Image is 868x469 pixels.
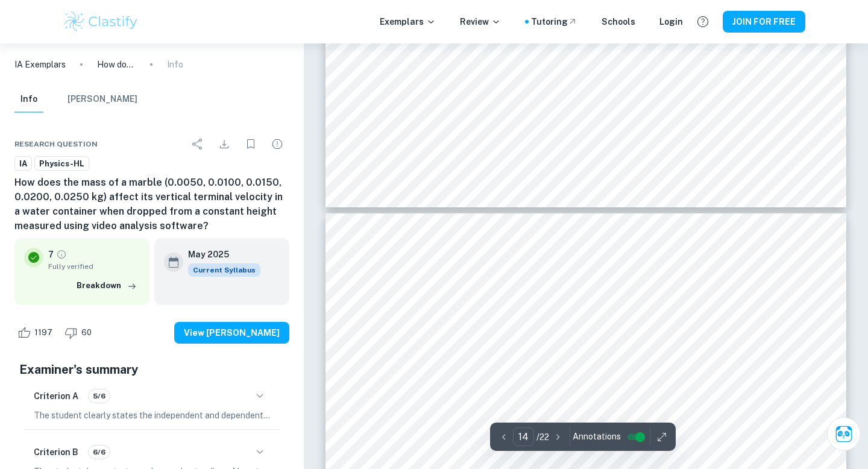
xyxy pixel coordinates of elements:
[239,132,263,156] div: Bookmark
[14,86,43,113] button: Info
[167,58,183,71] p: Info
[460,15,501,28] p: Review
[188,248,251,261] h6: May 2025
[188,263,260,277] span: Current Syllabus
[19,360,285,379] h5: Examiner's summary
[265,132,289,156] div: Report issue
[75,327,98,339] span: 60
[380,15,436,28] p: Exemplars
[34,409,270,422] p: The student clearly states the independent and dependent variables in the research question but t...
[186,132,210,156] div: Share
[188,263,260,277] div: This exemplar is based on the current syllabus. Feel free to refer to it for inspiration/ideas wh...
[35,158,89,170] span: Physics-HL
[74,277,140,295] button: Breakdown
[531,15,577,28] a: Tutoring
[602,15,635,28] a: Schools
[14,139,98,150] span: Research question
[89,391,110,401] span: 5/6
[15,158,31,170] span: IA
[97,58,136,71] p: How does the mass of a marble (0.0050, 0.0100, 0.0150, 0.0200, 0.0250 kg) affect its vertical ter...
[14,58,66,71] a: IA Exemplars
[14,323,59,342] div: Like
[56,249,67,260] a: Grade fully verified
[68,86,137,113] button: [PERSON_NAME]
[212,132,236,156] div: Download
[693,11,713,32] button: Help and Feedback
[28,327,59,339] span: 1197
[536,430,549,444] p: / 22
[174,322,289,344] button: View [PERSON_NAME]
[34,389,78,403] h6: Criterion A
[723,11,805,33] button: JOIN FOR FREE
[14,175,289,233] h6: How does the mass of a marble (0.0050, 0.0100, 0.0150, 0.0200, 0.0250 kg) affect its vertical ter...
[48,261,140,272] span: Fully verified
[34,445,78,459] h6: Criterion B
[34,156,89,171] a: Physics-HL
[573,430,621,443] span: Annotations
[89,447,110,458] span: 6/6
[14,156,32,171] a: IA
[48,248,54,261] p: 7
[659,15,683,28] a: Login
[827,417,861,451] button: Ask Clai
[61,323,98,342] div: Dislike
[63,10,139,34] img: Clastify logo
